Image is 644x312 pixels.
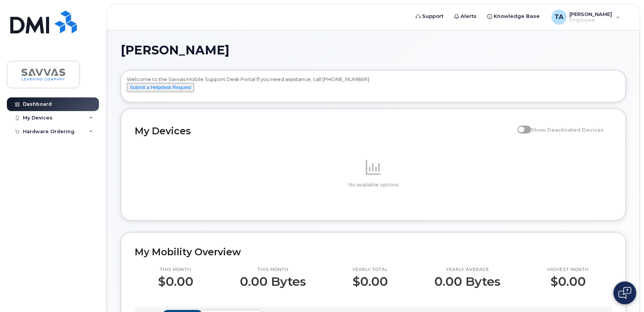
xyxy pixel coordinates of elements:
button: Submit a Helpdesk Request [127,83,194,92]
h2: My Devices [135,125,514,137]
p: $0.00 [158,275,193,288]
img: Open chat [618,287,631,299]
span: [PERSON_NAME] [121,45,230,56]
p: 0.00 Bytes [435,275,501,288]
span: Show Deactivated Devices [531,127,604,133]
a: Submit a Helpdesk Request [127,84,194,90]
p: This month [158,267,193,273]
p: No available options [135,181,612,188]
p: Yearly total [353,267,388,273]
p: Yearly average [435,267,501,273]
h2: My Mobility Overview [135,246,612,258]
p: Highest month [547,267,589,273]
p: $0.00 [547,275,589,288]
p: 0.00 Bytes [240,275,306,288]
p: $0.00 [353,275,388,288]
div: Welcome to the Savvas Mobile Support Desk Portal If you need assistance, call [PHONE_NUMBER]. [127,76,620,99]
p: This month [240,267,306,273]
input: Show Deactivated Devices [518,123,524,129]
